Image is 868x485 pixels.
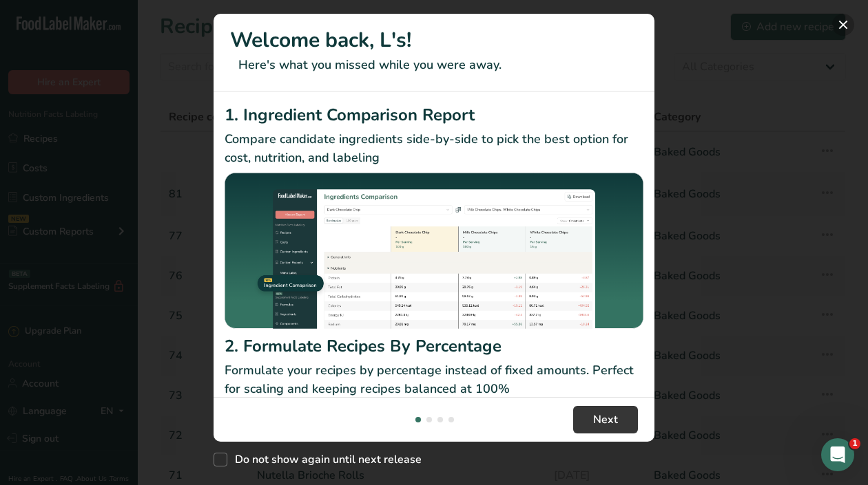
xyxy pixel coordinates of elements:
[225,361,643,398] p: Formulate your recipes by percentage instead of fixed amounts. Perfect for scaling and keeping re...
[225,130,643,167] p: Compare candidate ingredients side-by-side to pick the best option for cost, nutrition, and labeling
[821,438,854,471] iframe: Intercom live chat
[225,334,643,358] h2: 2. Formulate Recipes By Percentage
[225,173,643,329] img: Ingredient Comparison Report
[230,56,638,74] p: Here's what you missed while you were away.
[849,438,860,449] span: 1
[225,103,643,127] h2: 1. Ingredient Comparison Report
[593,411,618,428] span: Next
[230,25,638,56] h1: Welcome back, L's!
[227,453,422,466] span: Do not show again until next release
[573,406,638,433] button: Next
